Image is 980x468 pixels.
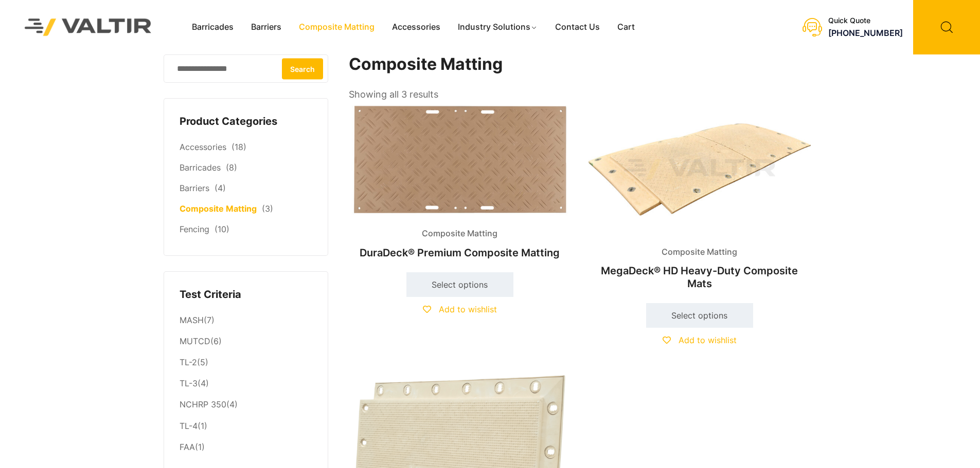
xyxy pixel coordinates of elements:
a: Barricades [183,20,242,35]
a: TL-4 [180,421,198,431]
a: MUTCD [180,336,210,346]
h2: DuraDeck® Premium Composite Matting [349,241,571,264]
li: (5) [180,352,312,373]
span: Add to wishlist [439,304,497,314]
li: (6) [180,331,312,352]
a: Composite Matting [290,20,383,35]
a: NCHRP 350 [180,399,226,409]
span: (10) [215,224,229,234]
p: Showing all 3 results [349,86,438,103]
a: TL-3 [180,378,198,388]
a: Industry Solutions [449,20,546,35]
button: Search [282,58,323,79]
a: MASH [180,315,204,325]
a: Fencing [180,224,209,234]
li: (4) [180,373,312,395]
span: (4) [215,183,226,193]
a: Add to wishlist [423,304,497,314]
h4: Product Categories [180,114,312,129]
span: Composite Matting [654,245,745,260]
h4: Test Criteria [180,287,312,303]
a: Composite MattingDuraDeck® Premium Composite Matting [349,103,571,264]
li: (1) [180,437,312,455]
a: TL-2 [180,357,197,367]
a: Select options for “DuraDeck® Premium Composite Matting” [406,272,513,297]
span: (3) [262,203,273,214]
a: Cart [609,20,644,35]
h1: Composite Matting [349,54,812,74]
span: Composite Matting [414,226,505,241]
div: Quick Quote [828,16,903,25]
a: Barricades [180,162,221,173]
li: (4) [180,395,312,416]
img: Valtir Rentals [11,5,165,49]
a: Accessories [383,20,449,35]
a: Select options for “MegaDeck® HD Heavy-Duty Composite Mats” [646,303,753,328]
a: Add to wishlist [663,335,737,345]
li: (1) [180,416,312,437]
a: Contact Us [546,20,609,35]
a: Composite Matting [180,203,257,214]
h2: MegaDeck® HD Heavy-Duty Composite Mats [589,259,811,294]
a: [PHONE_NUMBER] [828,28,903,38]
a: Barriers [242,20,290,35]
a: FAA [180,442,195,452]
span: Add to wishlist [679,335,737,345]
a: Composite MattingMegaDeck® HD Heavy-Duty Composite Mats [589,103,811,294]
li: (7) [180,310,312,331]
a: Accessories [180,142,226,152]
a: Barriers [180,183,209,193]
span: (8) [226,162,237,173]
span: (18) [231,142,246,152]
